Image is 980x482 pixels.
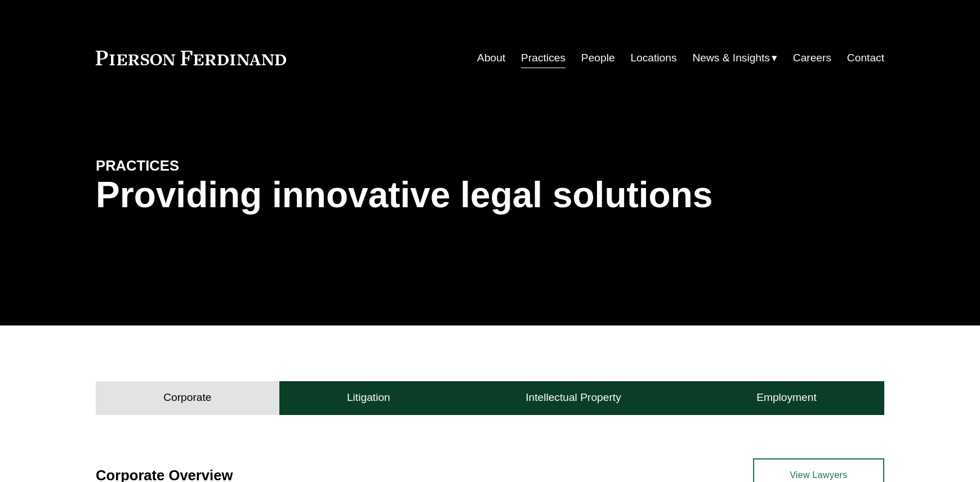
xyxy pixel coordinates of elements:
h4: Litigation [347,391,390,404]
a: Locations [630,47,676,69]
a: Contact [847,47,884,69]
a: People [581,47,615,69]
h4: Corporate [163,391,211,404]
a: folder dropdown [692,47,777,69]
h4: Intellectual Property [525,391,621,404]
a: Careers [793,47,831,69]
h1: Providing innovative legal solutions [96,175,884,216]
h4: Employment [756,391,817,404]
a: Practices [521,47,565,69]
a: About [477,47,505,69]
span: News & Insights [692,48,770,68]
h4: PRACTICES [96,157,293,175]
